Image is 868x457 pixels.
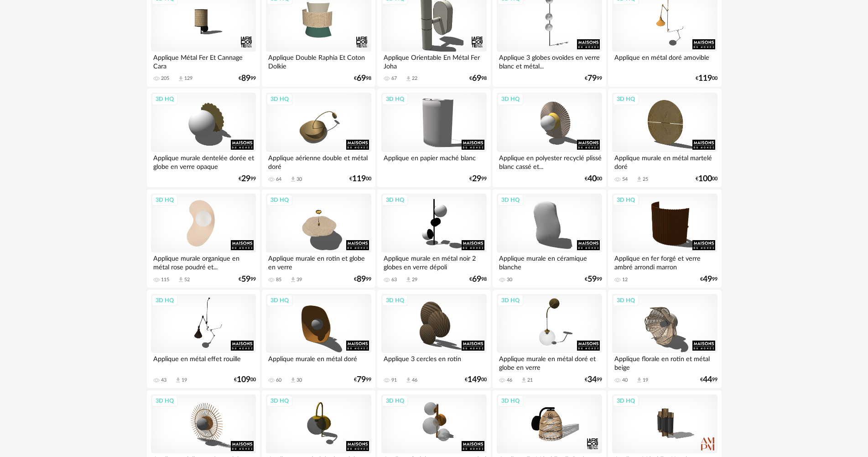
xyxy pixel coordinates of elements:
div: € 98 [354,75,371,82]
div: Applique murale dentelée dorée et globe en verre opaque [151,152,256,170]
div: 91 [391,377,397,383]
div: € 00 [465,377,487,383]
span: 40 [587,176,597,182]
div: Applique en papier maché blanc [381,152,486,170]
span: 69 [472,276,481,283]
div: Applique florale en rotin et métal beige [612,353,717,371]
div: 22 [412,75,417,82]
span: 29 [241,176,250,182]
span: Download icon [290,377,296,383]
span: Download icon [290,276,296,283]
span: Download icon [290,176,296,183]
div: € 99 [239,176,256,182]
div: 29 [412,277,417,283]
div: 3D HQ [382,294,408,306]
div: € 99 [585,276,602,283]
div: 3D HQ [613,93,639,105]
a: 3D HQ Applique murale en céramique blanche 30 €5999 [493,189,606,288]
div: Applique en métal effet rouille [151,353,256,371]
div: 3D HQ [497,294,524,306]
div: 43 [161,377,166,383]
div: 46 [412,377,417,383]
span: Download icon [636,377,643,383]
div: 63 [391,277,397,283]
div: 19 [643,377,648,383]
span: Download icon [520,377,527,383]
div: 30 [296,377,302,383]
a: 3D HQ Applique murale en métal doré et globe en verre 46 Download icon 21 €3499 [493,290,606,389]
span: 59 [241,276,250,283]
span: 69 [472,75,481,82]
div: € 00 [234,377,256,383]
div: € 00 [349,176,371,182]
a: 3D HQ Applique en métal effet rouille 43 Download icon 19 €10900 [147,290,260,389]
div: 30 [507,277,512,283]
span: 44 [703,377,712,383]
div: 3D HQ [497,194,524,206]
div: Applique murale en rotin et globe en verre [266,252,371,271]
div: Applique en métal doré amovible [612,52,717,70]
div: 54 [622,176,628,183]
div: 3D HQ [613,194,639,206]
a: 3D HQ Applique murale en rotin et globe en verre 85 Download icon 39 €8999 [262,189,375,288]
span: 119 [352,176,366,182]
div: Applique 3 globes ovoïdes en verre blanc et métal... [497,52,602,70]
div: € 99 [585,75,602,82]
span: Download icon [175,377,182,383]
div: 115 [161,277,169,283]
div: € 00 [696,75,717,82]
div: 3D HQ [613,395,639,407]
a: 3D HQ Applique murale en métal noir 2 globes en verre dépoli 63 Download icon 29 €6998 [377,189,490,288]
div: 3D HQ [497,93,524,105]
div: € 99 [354,377,371,383]
span: 89 [241,75,250,82]
div: 19 [182,377,187,383]
div: 205 [161,75,169,82]
div: 64 [276,176,281,183]
div: 3D HQ [266,93,293,105]
div: 3D HQ [613,294,639,306]
div: Applique murale en métal noir 2 globes en verre dépoli [381,252,486,271]
span: 100 [698,176,712,182]
span: Download icon [405,377,412,383]
div: € 00 [585,176,602,182]
div: 3D HQ [382,194,408,206]
div: 46 [507,377,512,383]
div: € 00 [696,176,717,182]
span: 89 [357,276,366,283]
div: 40 [622,377,628,383]
a: 3D HQ Applique en fer forgé et verre ambré arrondi marron 12 €4999 [608,189,721,288]
div: 3D HQ [151,93,178,105]
span: Download icon [405,75,412,82]
div: 3D HQ [151,294,178,306]
div: 3D HQ [151,395,178,407]
a: 3D HQ Applique 3 cercles en rotin 91 Download icon 46 €14900 [377,290,490,389]
span: 79 [587,75,597,82]
div: 52 [184,277,190,283]
div: Applique murale en métal martelé doré [612,152,717,170]
span: 34 [587,377,597,383]
div: 3D HQ [151,194,178,206]
div: 25 [643,176,648,183]
span: 69 [357,75,366,82]
div: 67 [391,75,397,82]
span: 109 [237,377,250,383]
div: 3D HQ [382,93,408,105]
div: € 98 [469,276,487,283]
div: 3D HQ [266,395,293,407]
a: 3D HQ Applique murale dentelée dorée et globe en verre opaque €2999 [147,89,260,187]
div: Applique murale en céramique blanche [497,252,602,271]
div: Applique murale organique en métal rose poudré et... [151,252,256,271]
a: 3D HQ Applique florale en rotin et métal beige 40 Download icon 19 €4499 [608,290,721,389]
div: € 99 [354,276,371,283]
span: Download icon [636,176,643,183]
div: Applique Orientable En Métal Fer Joha [381,52,486,70]
div: Applique en polyester recyclé plissé blanc cassé et... [497,152,602,170]
div: 129 [184,75,192,82]
div: Applique murale en métal doré [266,353,371,371]
a: 3D HQ Applique aérienne double et métal doré 64 Download icon 30 €11900 [262,89,375,187]
a: 3D HQ Applique murale en métal martelé doré 54 Download icon 25 €10000 [608,89,721,187]
div: 21 [527,377,533,383]
div: € 98 [469,75,487,82]
div: 3D HQ [266,194,293,206]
